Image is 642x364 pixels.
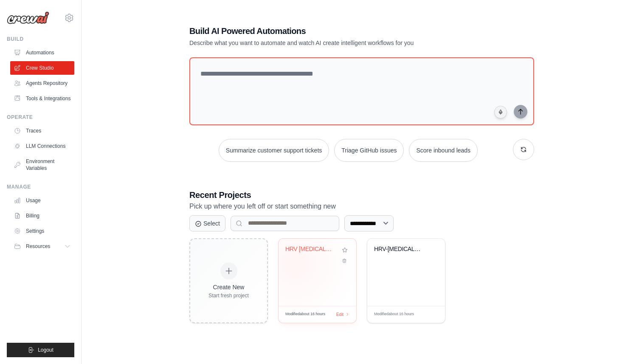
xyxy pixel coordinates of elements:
[7,36,74,42] div: Build
[340,257,349,265] button: Delete project
[374,245,425,253] div: HRV-Biofeedback Clinical Guidelines Generator (Ukrainian)
[189,201,534,212] p: Pick up where you left off or start something new
[38,347,53,353] span: Logout
[208,292,249,299] div: Start fresh project
[7,11,49,24] img: Logo
[7,114,74,121] div: Operate
[10,209,74,223] a: Billing
[285,311,325,317] span: Modified about 16 hours
[26,243,50,250] span: Resources
[340,245,349,255] button: Add to favorites
[336,311,344,318] span: Edit
[189,189,534,201] h3: Recent Projects
[7,183,74,190] div: Manage
[10,194,74,207] a: Usage
[189,215,225,231] button: Select
[10,124,74,138] a: Traces
[425,311,432,318] span: Edit
[10,155,74,175] a: Environment Variables
[7,343,74,357] button: Logout
[208,283,249,291] div: Create New
[10,92,74,105] a: Tools & Integrations
[10,61,74,75] a: Crew Studio
[219,139,329,162] button: Summarize customer support tickets
[10,224,74,238] a: Settings
[10,240,74,253] button: Resources
[10,139,74,153] a: LLM Connections
[189,39,475,47] p: Describe what you want to automate and watch AI create intelligent workflows for you
[409,139,478,162] button: Score inbound leads
[374,311,414,317] span: Modified about 16 hours
[494,106,507,119] button: Click to speak your automation idea
[334,139,404,162] button: Triage GitHub issues
[285,245,337,253] div: HRV Biofeedback Clinical Manual Creator
[189,25,475,37] h1: Build AI Powered Automations
[10,76,74,90] a: Agents Repository
[10,46,74,59] a: Automations
[513,139,534,160] button: Get new suggestions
